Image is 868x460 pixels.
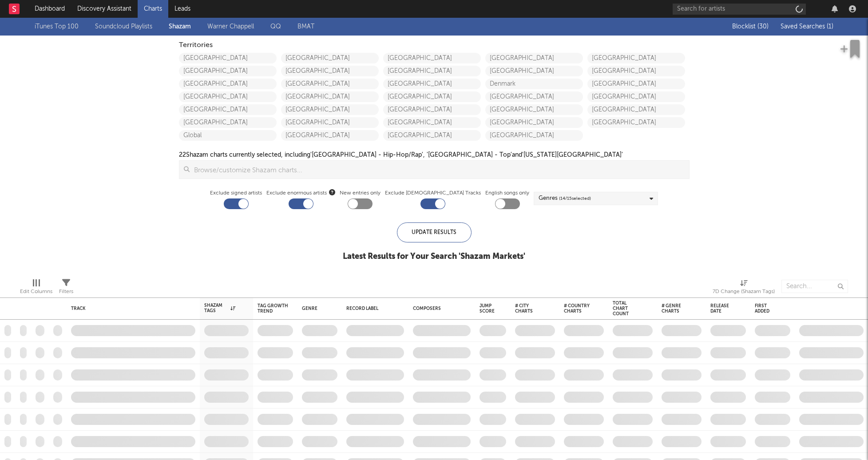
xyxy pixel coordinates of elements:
[281,66,379,76] a: [GEOGRAPHIC_DATA]
[587,104,685,115] a: [GEOGRAPHIC_DATA]
[383,117,481,128] a: [GEOGRAPHIC_DATA]
[179,150,623,160] div: 22 Shazam charts currently selected, including '[GEOGRAPHIC_DATA] - Hip-Hop/Rap', '[GEOGRAPHIC_DA...
[485,188,529,198] label: English songs only
[281,117,379,128] a: [GEOGRAPHIC_DATA]
[383,104,481,115] a: [GEOGRAPHIC_DATA]
[297,21,314,32] a: BMAT
[281,79,379,89] a: [GEOGRAPHIC_DATA]
[397,222,472,242] div: Update Results
[480,303,495,314] div: Jump Score
[179,53,277,63] a: [GEOGRAPHIC_DATA]
[179,104,277,115] a: [GEOGRAPHIC_DATA]
[713,286,775,297] div: 7D Change (Shazam Tags)
[179,40,690,51] div: Territories
[95,21,152,32] a: Soundcloud Playlists
[190,161,689,178] input: Browse/customize Shazam charts...
[755,303,777,314] div: First Added
[485,117,583,128] a: [GEOGRAPHIC_DATA]
[485,66,583,76] a: [GEOGRAPHIC_DATA]
[179,130,277,141] a: Global
[587,79,685,89] a: [GEOGRAPHIC_DATA]
[827,24,833,30] span: ( 1 )
[179,66,277,76] a: [GEOGRAPHIC_DATA]
[385,188,481,198] label: Exclude [DEMOGRAPHIC_DATA] Tracks
[587,117,685,128] a: [GEOGRAPHIC_DATA]
[59,275,73,301] div: Filters
[71,306,191,311] div: Track
[35,21,79,32] a: iTunes Top 100
[587,53,685,63] a: [GEOGRAPHIC_DATA]
[210,188,262,198] label: Exclude signed artists
[713,275,775,301] div: 7D Change (Shazam Tags)
[302,306,333,311] div: Genre
[383,130,481,141] a: [GEOGRAPHIC_DATA]
[539,193,591,204] div: Genres
[207,21,254,32] a: Warner Chappell
[710,303,733,314] div: Release Date
[485,53,583,63] a: [GEOGRAPHIC_DATA]
[179,79,277,89] a: [GEOGRAPHIC_DATA]
[587,66,685,76] a: [GEOGRAPHIC_DATA]
[59,286,73,297] div: Filters
[559,193,591,204] span: ( 14 / 15 selected)
[266,188,335,198] span: Exclude enormous artists
[673,4,806,15] input: Search for artists
[281,53,379,63] a: [GEOGRAPHIC_DATA]
[515,303,542,314] div: # City Charts
[485,91,583,102] a: [GEOGRAPHIC_DATA]
[781,24,833,30] span: Saved Searches
[281,104,379,115] a: [GEOGRAPHIC_DATA]
[281,91,379,102] a: [GEOGRAPHIC_DATA]
[485,79,583,89] a: Denmark
[270,21,281,32] a: QQ
[732,24,769,30] span: Blocklist
[329,188,335,196] button: Exclude enormous artists
[757,24,769,30] span: ( 30 )
[383,53,481,63] a: [GEOGRAPHIC_DATA]
[346,306,400,311] div: Record Label
[778,23,833,30] button: Saved Searches (1)
[258,303,289,314] div: Tag Growth Trend
[281,130,379,141] a: [GEOGRAPHIC_DATA]
[204,303,235,313] div: Shazam Tags
[179,117,277,128] a: [GEOGRAPHIC_DATA]
[485,104,583,115] a: [GEOGRAPHIC_DATA]
[413,306,466,311] div: Composers
[613,301,639,317] div: Total Chart Count
[564,303,591,314] div: # Country Charts
[383,91,481,102] a: [GEOGRAPHIC_DATA]
[340,188,380,198] label: New entries only
[343,251,525,262] div: Latest Results for Your Search ' Shazam Markets '
[383,66,481,76] a: [GEOGRAPHIC_DATA]
[662,303,688,314] div: # Genre Charts
[383,79,481,89] a: [GEOGRAPHIC_DATA]
[179,91,277,102] a: [GEOGRAPHIC_DATA]
[485,130,583,141] a: [GEOGRAPHIC_DATA]
[20,286,52,297] div: Edit Columns
[781,280,848,293] input: Search...
[20,275,52,301] div: Edit Columns
[587,91,685,102] a: [GEOGRAPHIC_DATA]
